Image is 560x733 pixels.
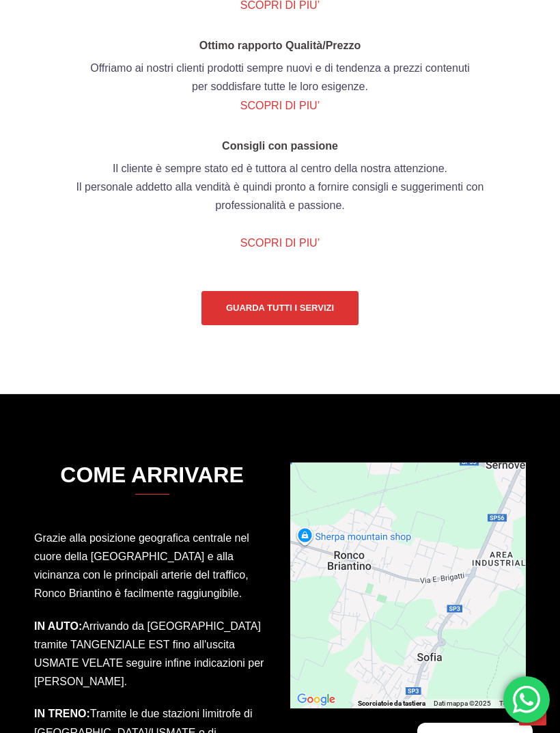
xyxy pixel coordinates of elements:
a: SCOPRI DI PIU’ [240,100,320,111]
a: Visualizza questa zona in Google Maps (in una nuova finestra) [294,691,339,708]
p: Offriamo ai nostri clienti prodotti sempre nuovi e di tendenza a prezzi contenuti [44,59,516,77]
strong: IN TRENO: [34,708,90,719]
img: Google [294,691,339,708]
p: Arrivando da [GEOGRAPHIC_DATA] tramite TANGENZIALE EST fino all'uscita USMATE VELATE seguire infi... [34,617,270,691]
p: Il cliente è sempre stato ed è tuttora al centro della nostra attenzione. [44,159,516,178]
p: per soddisfare tutte le loro esigenze. [44,77,516,96]
b: Consigli con passione [222,140,338,152]
a: Termini (si apre in una nuova scheda) [499,700,522,707]
span: Dati mappa ©2025 [434,700,491,707]
p: Il personale addetto alla vendità è quindi pronto a fornire consigli e suggerimenti con professio... [44,178,516,215]
strong: IN AUTO: [34,620,82,632]
button: Scorciatoie da tastiera [358,699,425,708]
a: Guarda tutti i servizi [201,291,359,325]
h3: COME ARRIVARE [34,462,270,495]
a: SCOPRI DI PIU’ [240,237,320,249]
b: Ottimo rapporto Qualità/Prezzo [199,40,361,51]
p: Grazie alla posizione geografica centrale nel cuore della [GEOGRAPHIC_DATA] e alla vicinanza con ... [34,529,270,603]
div: 'Hai [503,676,550,723]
